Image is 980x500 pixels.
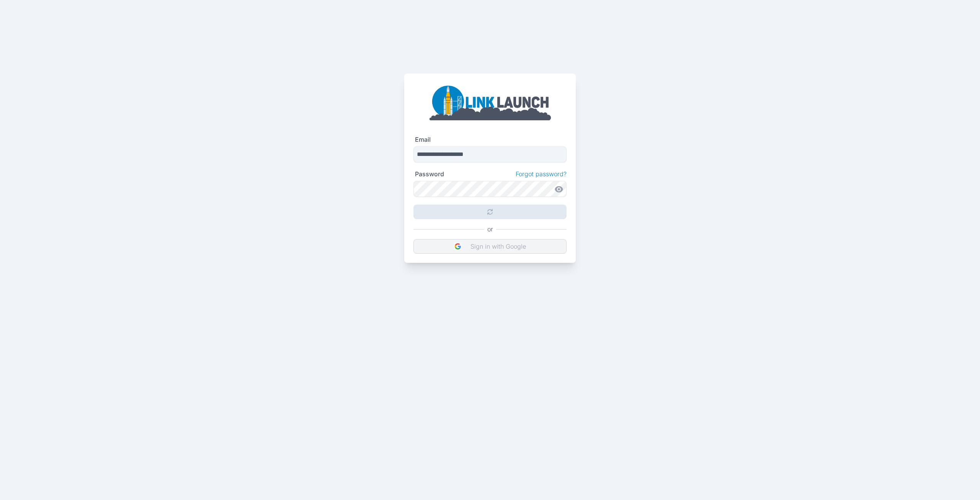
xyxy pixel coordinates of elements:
[516,170,567,178] a: Forgot password?
[415,136,431,143] label: Email
[429,83,551,120] img: linklaunch_big.2e5cdd30.png
[487,225,493,233] p: or
[470,243,526,250] p: Sign in with Google
[415,170,444,178] label: Password
[454,243,461,250] img: DIz4rYaBO0VM93JpwbwaJtqNfEsbwZFgEL50VtgcJLBV6wK9aKtfd+cEkvuBfcC37k9h8VGR+csPdltgAAAABJRU5ErkJggg==
[413,239,567,254] button: Sign in with Google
